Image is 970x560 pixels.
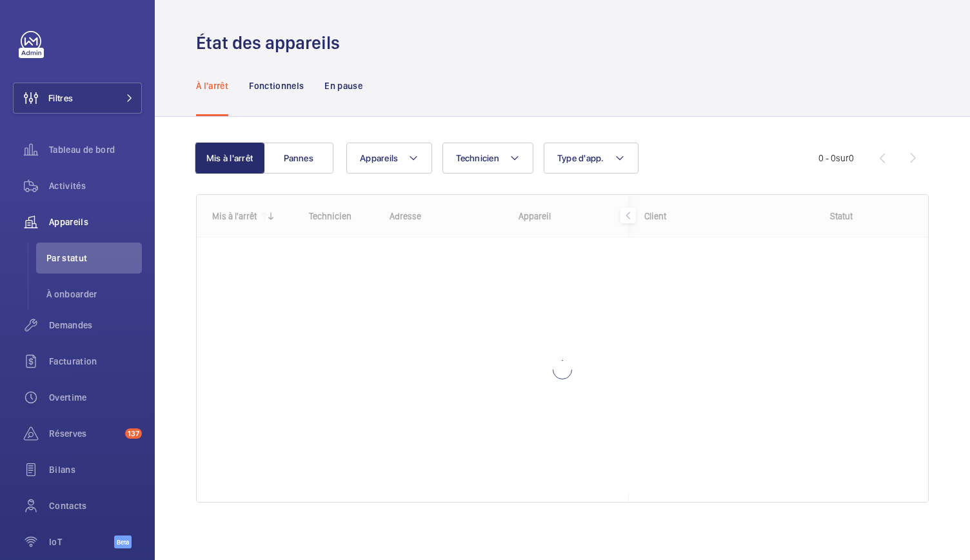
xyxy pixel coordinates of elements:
h1: État des appareils [196,31,348,55]
span: À onboarder [46,288,142,301]
span: IoT [49,535,114,548]
span: Activités [49,179,142,192]
span: Contacts [49,499,142,512]
p: À l'arrêt [196,79,228,92]
span: 137 [125,428,142,439]
button: Mis à l'arrêt [195,143,264,174]
span: Appareils [360,153,398,163]
p: Fonctionnels [249,79,304,92]
span: Demandes [49,319,142,332]
button: Pannes [264,143,333,174]
span: Appareils [49,215,142,228]
span: Filtres [48,92,73,105]
span: Technicien [456,153,499,163]
span: Beta [114,535,132,548]
span: Overtime [49,391,142,404]
span: Réserves [49,427,120,440]
button: Technicien [442,143,533,174]
span: Type d'app. [557,153,604,163]
button: Filtres [13,83,142,114]
span: Facturation [49,355,142,368]
span: Par statut [46,252,142,265]
span: 0 - 0 0 [818,154,854,163]
button: Type d'app. [544,143,638,174]
button: Appareils [346,143,432,174]
span: sur [836,153,849,163]
p: En pause [324,79,362,92]
span: Tableau de bord [49,143,142,156]
span: Bilans [49,463,142,476]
